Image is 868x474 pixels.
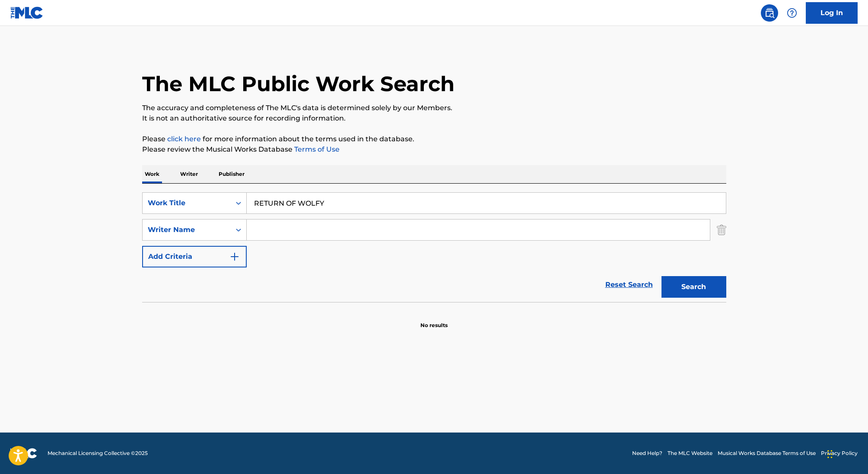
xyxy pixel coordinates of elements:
[216,165,247,183] p: Publisher
[787,8,797,18] img: help
[601,275,657,294] a: Reset Search
[142,113,726,124] p: It is not an authoritative source for recording information.
[718,449,816,457] a: Musical Works Database Terms of Use
[293,145,340,153] a: Terms of Use
[783,4,801,22] div: Help
[167,135,201,143] a: click here
[142,192,726,302] form: Search Form
[668,449,712,457] a: The MLC Website
[821,449,858,457] a: Privacy Policy
[178,165,200,183] p: Writer
[10,6,44,19] img: MLC Logo
[48,449,148,457] span: Mechanical Licensing Collective © 2025
[142,134,726,144] p: Please for more information about the terms used in the database.
[229,251,240,262] img: 9d2ae6d4665cec9f34b9.svg
[717,219,726,241] img: Delete Criterion
[764,8,775,18] img: search
[761,4,778,22] a: Public Search
[142,103,726,113] p: The accuracy and completeness of The MLC's data is determined solely by our Members.
[827,441,833,467] div: Drag
[806,2,858,24] a: Log In
[142,165,162,183] p: Work
[661,276,726,298] button: Search
[10,448,37,458] img: logo
[142,144,726,155] p: Please review the Musical Works Database
[420,311,448,329] p: No results
[632,449,662,457] a: Need Help?
[142,71,455,97] h1: The MLC Public Work Search
[148,198,226,208] div: Work Title
[825,433,868,474] iframe: Chat Widget
[148,225,226,235] div: Writer Name
[142,246,247,267] button: Add Criteria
